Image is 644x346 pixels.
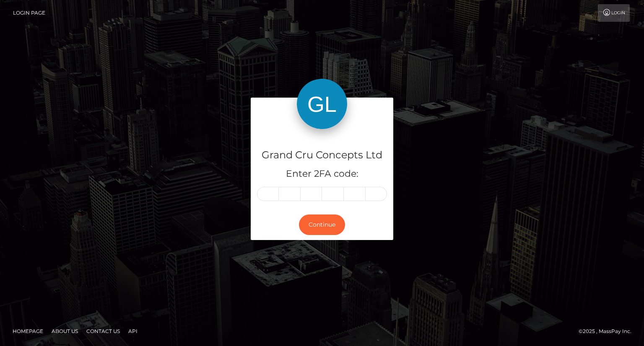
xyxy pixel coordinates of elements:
a: About Us [48,325,81,338]
h4: Grand Cru Concepts Ltd [257,148,387,163]
a: API [125,325,141,338]
a: Contact Us [83,325,123,338]
img: Grand Cru Concepts Ltd [297,79,347,129]
h5: Enter 2FA code: [257,168,387,181]
a: Homepage [9,325,47,338]
button: Continue [299,214,345,235]
a: Login Page [13,4,45,22]
a: Login [598,4,630,22]
div: © 2025 , MassPay Inc. [579,327,638,336]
